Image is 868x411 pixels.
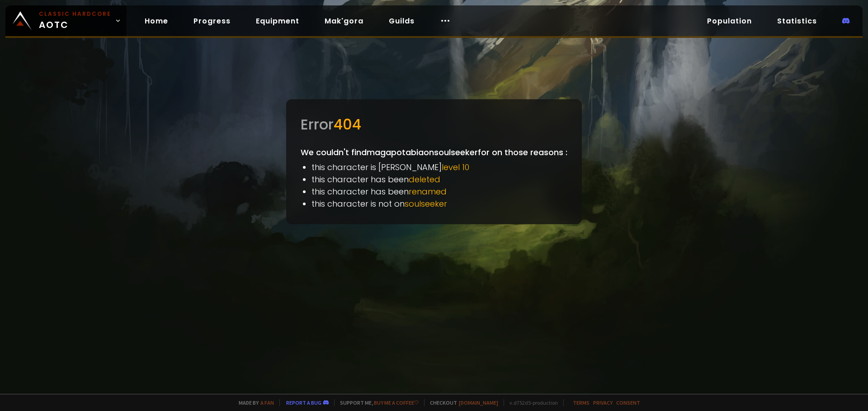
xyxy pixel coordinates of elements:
li: this character has been [311,173,567,185]
small: Classic Hardcore [39,10,111,18]
span: Support me, [334,399,419,406]
a: Mak'gora [317,12,371,30]
a: Home [137,12,175,30]
div: We couldn't find magapotabia on soulseeker for on those reasons : [286,99,582,224]
a: Terms [573,399,590,406]
a: Classic HardcoreAOTC [5,5,127,36]
span: renamed [409,186,447,197]
li: this character is not on [311,198,567,210]
span: deleted [409,174,440,185]
li: this character has been [311,185,567,198]
a: a fan [260,399,274,406]
a: Buy me a coffee [374,399,419,406]
a: Progress [186,12,238,30]
a: Population [700,12,759,30]
span: soulseeker [405,198,447,209]
div: Error [301,114,567,135]
span: 404 [334,114,361,134]
a: Consent [616,399,640,406]
span: Made by [233,399,274,406]
a: Guilds [382,12,422,30]
a: Report a bug [286,399,321,406]
a: Statistics [770,12,824,30]
a: Privacy [593,399,613,406]
span: Checkout [424,399,498,406]
li: this character is [PERSON_NAME] [311,161,567,173]
span: level 10 [442,162,469,173]
span: AOTC [39,10,111,32]
a: [DOMAIN_NAME] [459,399,498,406]
span: v. d752d5 - production [504,399,558,406]
a: Equipment [249,12,307,30]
